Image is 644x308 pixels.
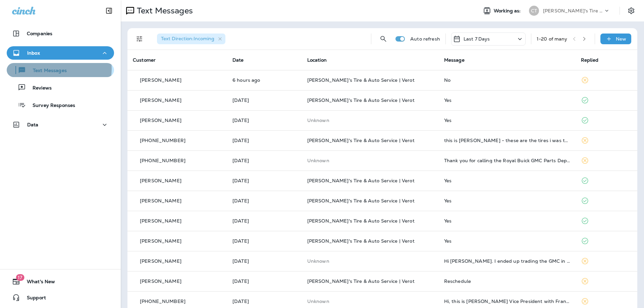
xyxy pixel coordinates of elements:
[232,98,297,103] p: Aug 14, 2025 09:01 AM
[232,299,297,304] p: Jul 31, 2025 07:00 PM
[307,118,433,123] p: This customer does not have a last location and the phone number they messaged is not assigned to...
[27,31,52,36] p: Companies
[140,118,181,123] p: [PERSON_NAME]
[140,77,181,83] p: [PERSON_NAME]
[537,36,568,42] div: 1 - 20 of many
[7,291,114,304] button: Support
[133,57,156,63] span: Customer
[307,258,433,264] p: This customer does not have a last location and the phone number they messaged is not assigned to...
[100,4,118,17] button: Collapse Sidebar
[444,158,570,163] div: Thank you for calling the Royal Buick GMC Parts Department. We apologize for missing your call. W...
[232,238,297,244] p: Aug 10, 2025 11:00 AM
[133,32,146,46] button: Filters
[307,278,415,284] span: [PERSON_NAME]'s Tire & Auto Service | Verot
[134,6,193,16] p: Text Messages
[157,34,225,44] div: Text Direction:Incoming
[26,68,67,74] p: Text Messages
[444,77,570,83] div: No
[140,218,181,224] p: [PERSON_NAME]
[529,6,539,16] div: CT
[161,36,214,42] span: Text Direction : Incoming
[140,98,181,103] p: [PERSON_NAME]
[444,218,570,224] div: Yes
[27,50,40,56] p: Inbox
[625,5,637,17] button: Settings
[27,122,39,127] p: Data
[140,258,181,264] p: [PERSON_NAME]
[140,198,181,203] p: [PERSON_NAME]
[307,57,327,63] span: Location
[444,198,570,203] div: Yes
[20,295,46,303] span: Support
[7,98,114,112] button: Survey Responses
[543,8,603,13] p: [PERSON_NAME]'s Tire & Auto
[307,238,415,244] span: [PERSON_NAME]'s Tire & Auto Service | Verot
[616,36,626,42] p: New
[581,57,598,63] span: Replied
[140,279,181,284] p: [PERSON_NAME]
[444,118,570,123] div: Yes
[444,279,570,284] div: Reschedule
[7,46,114,60] button: Inbox
[444,299,570,304] div: Hi, this is John Romney Vice President with Franchise Creator, I would like to speak to the owner...
[16,274,24,281] span: 17
[444,178,570,183] div: Yes
[140,299,185,304] p: [PHONE_NUMBER]
[20,279,55,287] span: What's New
[494,8,522,14] span: Working as:
[140,158,185,163] p: [PHONE_NUMBER]
[7,80,114,95] button: Reviews
[232,218,297,224] p: Aug 11, 2025 07:46 AM
[232,279,297,284] p: Aug 1, 2025 08:46 AM
[7,275,114,288] button: 17What's New
[140,138,185,143] p: [PHONE_NUMBER]
[444,138,570,143] div: this is Neil Vincent - these are the tires i was talking to you about for my AT4
[232,258,297,264] p: Aug 2, 2025 10:04 PM
[232,138,297,143] p: Aug 12, 2025 11:14 AM
[307,299,433,304] p: This customer does not have a last location and the phone number they messaged is not assigned to...
[26,103,75,109] p: Survey Responses
[444,238,570,244] div: Yes
[232,57,244,63] span: Date
[307,137,415,143] span: [PERSON_NAME]'s Tire & Auto Service | Verot
[232,158,297,163] p: Aug 11, 2025 01:41 PM
[410,36,440,42] p: Auto refresh
[377,32,390,46] button: Search Messages
[140,178,181,183] p: [PERSON_NAME]
[7,118,114,131] button: Data
[307,198,415,204] span: [PERSON_NAME]'s Tire & Auto Service | Verot
[7,27,114,40] button: Companies
[307,97,415,103] span: [PERSON_NAME]'s Tire & Auto Service | Verot
[232,178,297,183] p: Aug 11, 2025 10:27 AM
[232,118,297,123] p: Aug 14, 2025 07:51 AM
[444,57,465,63] span: Message
[307,178,415,184] span: [PERSON_NAME]'s Tire & Auto Service | Verot
[140,238,181,244] p: [PERSON_NAME]
[26,85,52,91] p: Reviews
[307,77,415,83] span: [PERSON_NAME]'s Tire & Auto Service | Verot
[232,198,297,203] p: Aug 11, 2025 07:47 AM
[7,63,114,77] button: Text Messages
[464,36,490,42] p: Last 7 Days
[444,258,570,264] div: Hi Chris. I ended up trading the GMC in for a new one. I'll reach out in the future when the new ...
[444,98,570,103] div: Yes
[232,77,297,83] p: Aug 15, 2025 06:55 AM
[307,158,433,163] p: This customer does not have a last location and the phone number they messaged is not assigned to...
[307,218,415,224] span: [PERSON_NAME]'s Tire & Auto Service | Verot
